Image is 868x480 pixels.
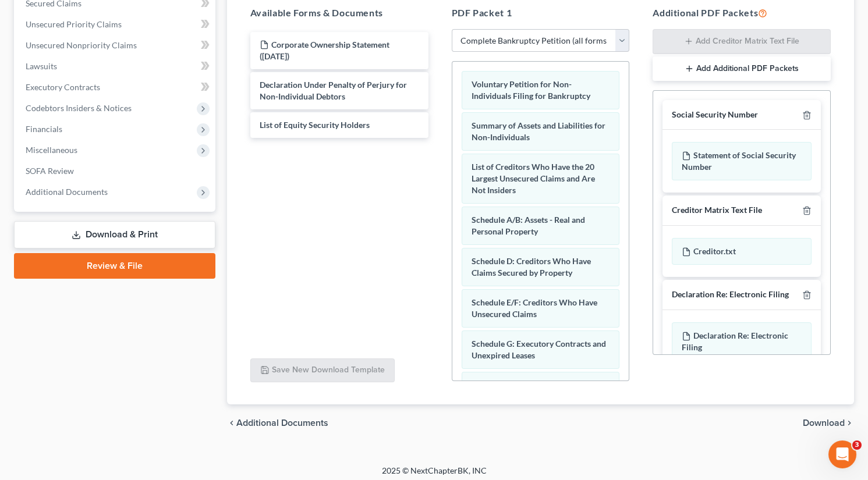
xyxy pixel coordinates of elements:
[682,330,788,352] span: Declaration Re: Electronic Filing
[227,418,236,428] i: chevron_left
[26,103,132,113] span: Codebtors Insiders & Notices
[653,56,831,81] button: Add Additional PDF Packets
[236,418,328,428] span: Additional Documents
[803,418,845,428] span: Download
[26,145,77,155] span: Miscellaneous
[26,82,100,92] span: Executory Contracts
[26,124,62,134] span: Financials
[472,79,590,101] span: Voluntary Petition for Non-Individuals Filing for Bankruptcy
[653,29,831,55] button: Add Creditor Matrix Text File
[472,256,591,278] span: Schedule D: Creditors Who Have Claims Secured by Property
[14,253,215,279] a: Review & File
[260,40,389,61] span: Corporate Ownership Statement ([DATE])
[227,418,328,428] a: chevron_left Additional Documents
[852,440,862,450] span: 3
[672,205,762,216] div: Creditor Matrix Text File
[250,358,395,383] button: Save New Download Template
[16,161,215,182] a: SOFA Review
[845,418,854,428] i: chevron_right
[672,238,812,265] div: Creditor.txt
[803,418,854,428] button: Download chevron_right
[26,19,122,29] span: Unsecured Priority Claims
[653,6,831,20] h5: Additional PDF Packets
[472,297,597,319] span: Schedule E/F: Creditors Who Have Unsecured Claims
[452,6,630,20] h5: PDF Packet 1
[472,162,595,195] span: List of Creditors Who Have the 20 Largest Unsecured Claims and Are Not Insiders
[672,289,789,300] div: Declaration Re: Electronic Filing
[16,14,215,35] a: Unsecured Priority Claims
[14,221,215,248] a: Download & Print
[16,35,215,56] a: Unsecured Nonpriority Claims
[16,77,215,98] a: Executory Contracts
[26,166,74,176] span: SOFA Review
[26,187,108,197] span: Additional Documents
[828,440,856,468] iframe: Intercom live chat
[472,380,555,390] span: Schedule H: Codebtors
[472,339,606,360] span: Schedule G: Executory Contracts and Unexpired Leases
[672,109,758,120] div: Social Security Number
[672,142,812,180] div: Statement of Social Security Number
[260,120,370,130] span: List of Equity Security Holders
[260,80,407,101] span: Declaration Under Penalty of Perjury for Non-Individual Debtors
[26,40,137,50] span: Unsecured Nonpriority Claims
[472,120,605,142] span: Summary of Assets and Liabilities for Non-Individuals
[16,56,215,77] a: Lawsuits
[250,6,428,20] h5: Available Forms & Documents
[472,215,585,236] span: Schedule A/B: Assets - Real and Personal Property
[26,61,57,71] span: Lawsuits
